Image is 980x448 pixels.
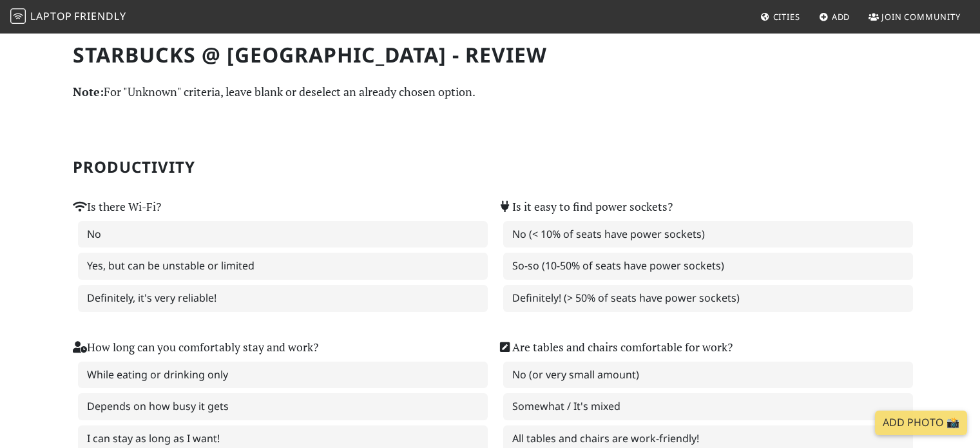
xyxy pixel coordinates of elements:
label: So-so (10-50% of seats have power sockets) [503,253,913,280]
label: Is it easy to find power sockets? [498,198,673,216]
label: No [78,221,488,248]
label: No (or very small amount) [503,362,913,389]
label: Definitely, it's very reliable! [78,285,488,312]
p: For "Unknown" criteria, leave blank or deselect an already chosen option. [73,83,908,101]
label: Are tables and chairs comfortable for work? [498,338,733,356]
h2: Productivity [73,158,908,177]
label: Definitely! (> 50% of seats have power sockets) [503,285,913,312]
span: Cities [773,11,800,23]
label: No (< 10% of seats have power sockets) [503,221,913,248]
h1: Starbucks @ [GEOGRAPHIC_DATA] - Review [73,43,908,67]
label: Somewhat / It's mixed [503,393,913,420]
label: Depends on how busy it gets [78,393,488,420]
strong: Note: [73,84,104,99]
a: LaptopFriendly LaptopFriendly [10,6,126,28]
img: LaptopFriendly [10,8,26,24]
a: Add [814,5,856,28]
label: Yes, but can be unstable or limited [78,253,488,280]
label: While eating or drinking only [78,362,488,389]
span: Friendly [74,9,126,23]
span: Add [832,11,850,23]
label: How long can you comfortably stay and work? [73,338,318,356]
a: Join Community [863,5,966,28]
span: Laptop [30,9,72,23]
a: Cities [755,5,805,28]
span: Join Community [881,11,961,23]
a: Add Photo 📸 [875,411,967,435]
label: Is there Wi-Fi? [73,198,161,216]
